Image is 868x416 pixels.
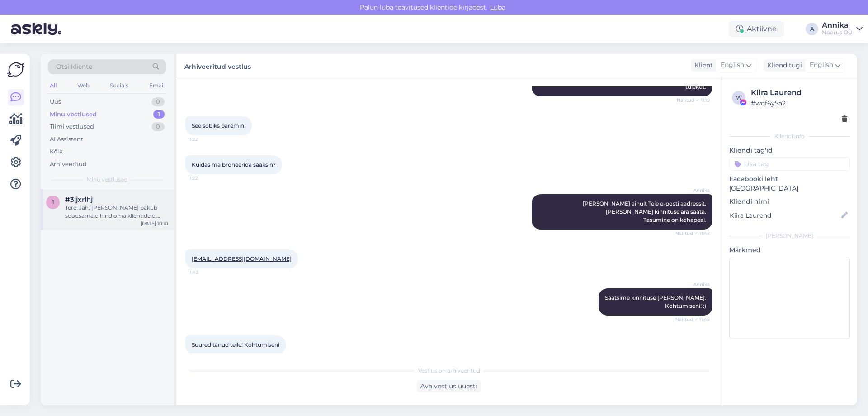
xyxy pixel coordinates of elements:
span: Suured tänud teile! Kohtumiseni [192,341,279,348]
span: English [810,60,833,70]
span: See sobiks paremini [192,122,245,129]
div: [PERSON_NAME] [729,232,850,240]
div: Annika [822,22,853,29]
div: Aktiivne [729,21,784,37]
div: Tiimi vestlused [50,122,94,131]
p: Kliendi tag'id [729,146,850,155]
div: A [806,23,818,35]
span: English [721,60,744,70]
p: Facebooki leht [729,174,850,184]
div: # wqf6y5a2 [751,98,847,108]
div: 0 [151,122,165,131]
span: Nähtud ✓ 11:42 [675,230,710,237]
div: Noorus OÜ [822,29,853,36]
p: [GEOGRAPHIC_DATA] [729,184,850,193]
div: Kliendi info [729,132,850,140]
div: All [48,80,58,91]
div: Socials [108,80,130,91]
input: Lisa nimi [730,210,840,220]
span: 11:22 [188,175,222,182]
span: 11:42 [188,269,222,276]
div: 1 [153,110,165,119]
div: Kiira Laurend [751,87,847,98]
a: AnnikaNoorus OÜ [822,22,863,36]
div: Klient [691,61,713,70]
span: Nähtud ✓ 11:45 [675,316,710,323]
span: 11:22 [188,136,222,143]
span: Saatsime kinnituse [PERSON_NAME]. Kohtumiseni! :) [605,294,706,309]
span: Luba [487,3,508,11]
span: [PERSON_NAME] ainult Teie e-posti aadressit, [PERSON_NAME] kinnituse ära saata. Tasumine on kohap... [583,200,708,223]
img: Askly Logo [7,61,24,78]
div: Arhiveeritud [50,160,87,169]
div: [DATE] 10:10 [141,220,168,227]
label: Arhiveeritud vestlus [184,59,251,72]
div: AI Assistent [50,135,83,144]
span: Vestlus on arhiveeritud [418,367,480,375]
span: Annika [676,281,710,288]
div: Ava vestlus uuesti [417,380,481,392]
span: Annika [676,187,710,194]
a: [EMAIL_ADDRESS][DOMAIN_NAME] [192,255,292,262]
span: w [736,94,742,101]
p: Kliendi nimi [729,197,850,206]
div: Web [75,80,91,91]
span: #3ijxrlhj [65,196,93,204]
div: Minu vestlused [50,110,97,119]
input: Lisa tag [729,157,850,171]
span: Kuidas ma broneerida saaksin? [192,161,276,168]
div: Kõik [50,147,63,156]
span: 3 [52,199,55,206]
div: Tere! Jah, [PERSON_NAME] pakub soodsamaid hind oma klientidele. Meie kaudu broneerides tuleb täis... [65,204,168,220]
span: Nähtud ✓ 11:19 [676,97,710,104]
div: Uus [50,97,61,106]
span: Otsi kliente [56,62,92,72]
p: Märkmed [729,245,850,255]
div: 0 [151,97,165,106]
div: Klienditugi [764,61,802,70]
div: Email [147,80,166,91]
span: Minu vestlused [87,176,127,184]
